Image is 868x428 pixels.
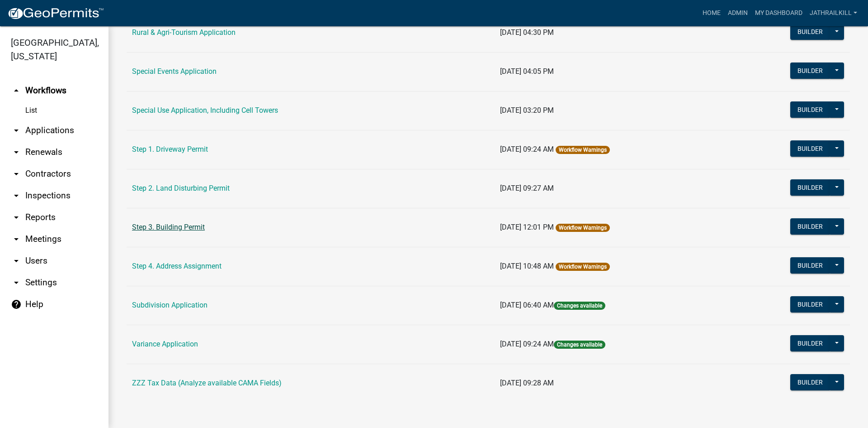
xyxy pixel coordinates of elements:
a: Subdivision Application [132,301,208,309]
a: Step 1. Driveway Permit [132,145,208,154]
button: Builder [790,140,830,157]
i: arrow_drop_down [11,168,22,179]
span: [DATE] 10:48 AM [500,262,554,270]
span: [DATE] 03:20 PM [500,106,554,115]
span: [DATE] 09:27 AM [500,184,554,192]
span: [DATE] 04:30 PM [500,28,554,37]
button: Builder [790,218,830,235]
a: Variance Application [132,340,198,348]
a: Special Use Application, Including Cell Towers [132,106,278,115]
span: [DATE] 04:05 PM [500,67,554,76]
a: Workflow Warnings [559,225,607,231]
a: Workflow Warnings [559,264,607,270]
i: arrow_drop_down [11,125,22,136]
i: help [11,299,22,310]
span: Changes available [554,341,605,349]
span: [DATE] 09:28 AM [500,379,554,387]
span: [DATE] 06:40 AM [500,301,554,309]
a: Home [699,5,724,22]
span: Changes available [554,302,605,310]
a: Step 2. Land Disturbing Permit [132,184,230,192]
button: Builder [790,24,830,40]
a: Step 4. Address Assignment [132,262,222,270]
button: Builder [790,374,830,390]
i: arrow_drop_down [11,212,22,223]
i: arrow_drop_down [11,147,22,158]
button: Builder [790,296,830,313]
a: Admin [724,5,751,22]
button: Builder [790,335,830,351]
a: Workflow Warnings [559,147,607,153]
a: Step 3. Building Permit [132,223,205,231]
i: arrow_drop_down [11,255,22,266]
span: [DATE] 12:01 PM [500,223,554,231]
span: [DATE] 09:24 AM [500,340,554,348]
a: Jathrailkill [806,5,861,22]
button: Builder [790,257,830,274]
span: [DATE] 09:24 AM [500,145,554,154]
a: Special Events Application [132,67,217,76]
i: arrow_drop_down [11,277,22,288]
i: arrow_drop_down [11,190,22,201]
a: My Dashboard [751,5,806,22]
button: Builder [790,101,830,118]
i: arrow_drop_down [11,234,22,245]
a: ZZZ Tax Data (Analyze available CAMA Fields) [132,379,282,387]
i: arrow_drop_up [11,85,22,96]
a: Rural & Agri-Tourism Application [132,28,236,37]
button: Builder [790,63,830,79]
button: Builder [790,179,830,196]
